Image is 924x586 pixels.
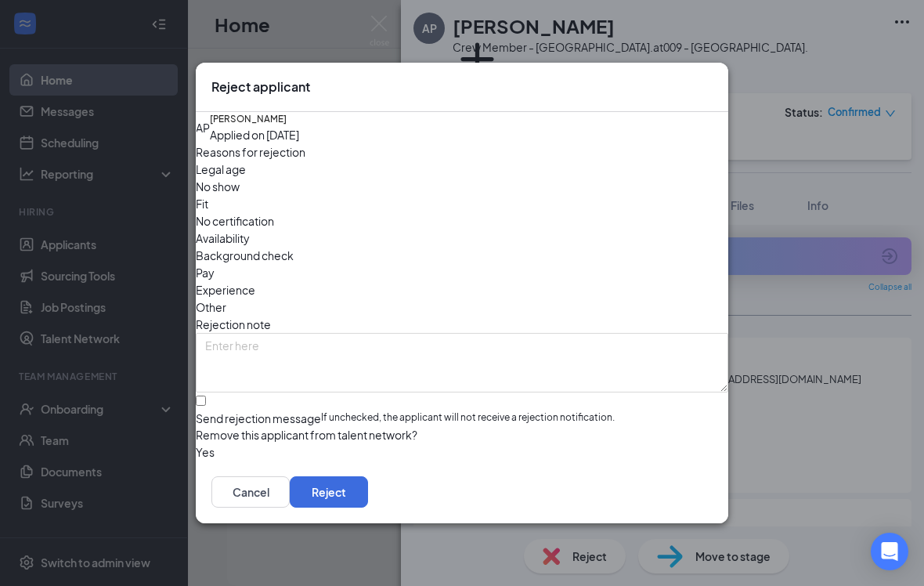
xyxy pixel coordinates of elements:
h5: [PERSON_NAME] [210,112,287,126]
span: No certification [196,212,274,230]
span: If unchecked, the applicant will not receive a rejection notification. [321,411,615,426]
span: Other [196,298,226,316]
span: Remove this applicant from talent network? [196,428,417,442]
h3: Reject applicant [211,78,310,96]
span: Yes [196,443,215,461]
span: Rejection note [196,317,271,331]
button: Cancel [211,476,290,508]
input: Send rejection messageIf unchecked, the applicant will not receive a rejection notification. [196,396,206,406]
span: No show [196,178,240,195]
button: Reject [290,476,368,508]
div: Applied on [DATE] [210,126,299,143]
span: Availability [196,230,250,247]
span: Fit [196,195,208,212]
div: Send rejection message [196,411,321,426]
span: Background check [196,247,294,264]
span: Experience [196,281,255,298]
span: Pay [196,264,215,281]
span: Reasons for rejection [196,145,305,159]
div: AP [196,119,210,136]
div: Open Intercom Messenger [871,533,908,570]
span: Legal age [196,161,246,178]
